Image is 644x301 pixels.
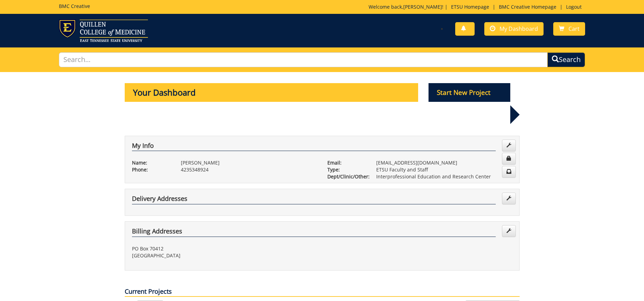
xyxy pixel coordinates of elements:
h5: BMC Creative [59,3,90,9]
p: [EMAIL_ADDRESS][DOMAIN_NAME] [376,159,512,166]
a: Change Password [502,153,516,165]
a: BMC Creative Homepage [495,3,560,10]
a: Cart [553,22,585,36]
p: Phone: [132,166,170,173]
a: Edit Addresses [502,225,516,237]
p: Welcome back, ! | | | [369,3,585,10]
p: PO Box 70412 [132,245,317,252]
p: ETSU Faculty and Staff [376,166,512,173]
h4: My Info [132,142,496,151]
p: Interprofessional Education and Research Center [376,173,512,180]
p: 4235348924 [181,166,317,173]
p: Email: [327,159,366,166]
span: Cart [568,25,580,33]
img: ETSU logo [59,19,148,42]
p: Type: [327,166,366,173]
p: [GEOGRAPHIC_DATA] [132,252,317,259]
a: Edit Info [502,140,516,151]
a: Change Communication Preferences [502,166,516,178]
h4: Billing Addresses [132,228,496,237]
span: My Dashboard [500,25,538,33]
p: Name: [132,159,170,166]
h4: Delivery Addresses [132,195,496,204]
button: Search [547,52,585,67]
a: Start New Project [429,90,510,96]
p: Your Dashboard [125,83,418,102]
a: ETSU Homepage [448,3,493,10]
p: Current Projects [125,287,520,297]
p: [PERSON_NAME] [181,159,317,166]
a: Logout [563,3,585,10]
a: My Dashboard [484,22,544,36]
p: Dept/Clinic/Other: [327,173,366,180]
input: Search... [59,52,548,67]
p: Start New Project [429,83,510,102]
a: [PERSON_NAME] [403,3,442,10]
a: Edit Addresses [502,193,516,204]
